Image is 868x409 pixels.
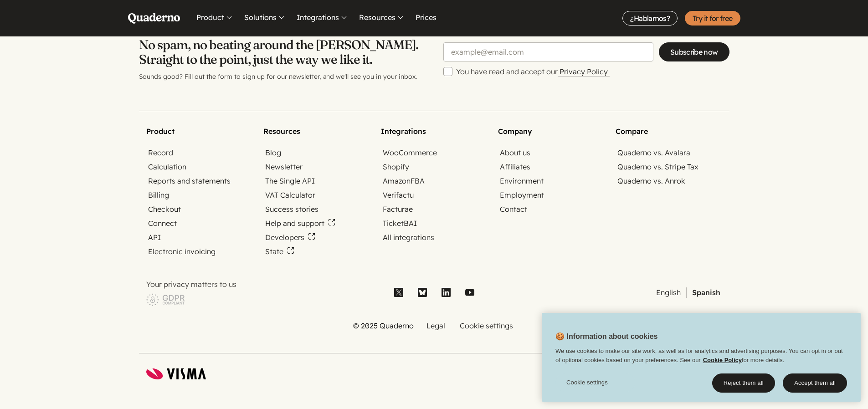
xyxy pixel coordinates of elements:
[381,127,426,136] font: Integrations
[794,379,836,386] font: Accept them all
[783,373,847,393] button: Accept them all
[263,190,317,200] a: VAT Calculator
[542,313,861,402] div: Cookie banner
[265,190,315,199] font: VAT Calculator
[383,233,434,242] font: All integrations
[146,204,183,215] a: Checkout
[659,42,729,61] input: Subscribe now
[146,218,179,229] a: Connect
[146,246,217,257] a: Electronic invoicing
[617,148,690,157] font: Quaderno vs. Avalara
[265,219,324,228] font: Help and support
[381,162,411,172] a: Shopify
[148,247,216,256] font: Electronic invoicing
[555,373,635,392] button: Cookie settings
[425,321,447,331] a: Legal
[148,162,186,171] font: Calculation
[654,287,683,298] a: English
[263,246,296,257] a: State
[458,321,515,331] a: Cookie settings
[353,321,414,330] font: © 2025 Quaderno
[383,148,437,157] font: WooCommerce
[265,247,283,256] font: State
[724,379,764,386] font: Reject them all
[500,148,530,157] font: About us
[566,379,608,386] font: Cookie settings
[265,204,318,214] font: Success stories
[498,190,546,200] a: Employment
[148,190,169,199] font: Billing
[416,13,437,22] font: Prices
[656,288,681,297] font: English
[359,13,395,22] font: Resources
[460,321,513,330] font: Cookie settings
[498,204,529,215] a: Contact
[146,280,236,289] font: Your privacy matters to us
[383,190,414,199] font: Verifactu
[139,37,418,67] font: No spam, no beating around the [PERSON_NAME]. Straight to the point, just the way we like it.
[622,11,678,26] a: ¿Hablamos?
[148,219,177,228] font: Connect
[381,190,416,200] a: Verifactu
[498,162,532,172] a: Affiliates
[560,67,608,76] font: Privacy Policy
[263,218,337,229] a: Help and support
[146,162,188,172] a: Calculation
[381,232,436,243] a: All integrations
[146,176,232,186] a: Reports and statements
[616,127,648,136] font: Compare
[498,127,532,136] font: Company
[381,218,419,229] a: TicketBAI
[411,176,425,185] abbr: Fulfillment by Amazon
[383,162,409,171] font: Shopify
[263,148,283,158] a: Blog
[411,176,425,185] font: FBA
[263,127,300,136] font: Resources
[500,190,544,199] font: Employment
[500,204,527,214] font: Contact
[685,11,740,26] a: Try it for free
[498,176,545,186] a: Environment
[742,357,784,363] font: for more details.
[148,176,231,185] font: Reports and statements
[146,127,175,136] font: Product
[712,373,775,393] button: Reject them all
[490,287,722,298] ul: Language selector
[263,176,317,186] a: The Single API
[555,348,843,363] font: We use cookies to make our site work, as well as for analytics and advertising purposes. You can ...
[146,232,163,243] a: API
[263,162,304,172] a: Newsletter
[617,162,699,171] font: Quaderno vs. Stripe Tax
[381,148,439,158] a: WooCommerce
[703,357,742,363] a: Cookie Policy
[146,190,171,200] a: Billing
[381,176,426,186] a: AmazonFBA
[426,321,445,330] font: Legal
[146,148,175,158] a: Record
[500,162,530,171] font: Affiliates
[555,332,657,340] font: 🍪 Information about cookies
[146,126,722,331] nav: Site map
[616,162,700,172] a: Quaderno vs. Stripe Tax
[500,176,544,185] font: Environment
[263,232,317,243] a: Developers
[383,176,411,185] font: Amazon
[498,148,532,158] a: About us
[196,13,224,22] font: Product
[148,233,161,242] font: API
[542,313,861,402] div: 🍪 Information about cookies
[693,14,732,23] font: Try it for free
[265,233,304,242] font: Developers
[617,176,685,185] font: Quaderno vs. Anrok
[265,148,281,157] font: Blog
[383,204,413,214] font: Facturae
[616,176,687,186] a: Quaderno vs. Anrok
[244,13,277,22] font: Solutions
[148,148,173,157] font: Record
[139,72,417,81] font: Sounds good? Fill out the form to sign up for our newsletter, and we'll see you in your inbox.
[265,176,315,185] font: The Single API
[297,13,339,22] font: Integrations
[456,67,558,76] font: You have read and accept our
[443,42,653,61] input: example@email.com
